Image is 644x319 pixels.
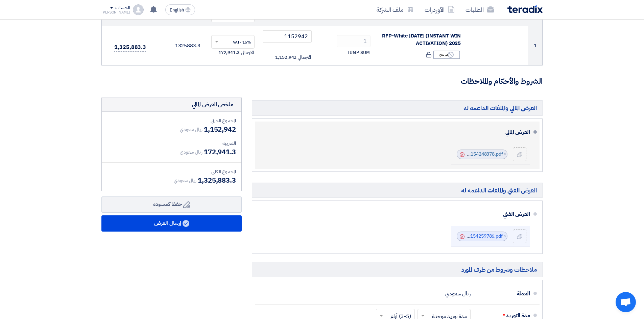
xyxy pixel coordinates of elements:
button: English [165,4,195,15]
span: 172,941.3 [218,49,240,56]
span: ريال سعودي [180,149,202,156]
div: العملة [476,286,530,302]
input: أدخل سعر الوحدة [263,30,312,43]
span: 1,325,883.3 [198,175,236,185]
div: [PERSON_NAME] [101,10,130,14]
input: RFQ_STEP1.ITEMS.2.AMOUNT_TITLE [337,35,371,47]
td: 1 [528,26,542,65]
a: الطلبات [460,2,499,18]
span: 1,152,942 [204,124,236,134]
span: 1,325,883.3 [114,43,146,52]
div: المجموع الجزئي [107,117,236,124]
ng-select: VAT [211,35,255,49]
img: profile_test.png [133,4,144,15]
button: إرسال العرض [101,215,242,232]
span: ريال سعودي [180,126,202,133]
span: English [170,8,184,12]
button: حفظ كمسوده [101,196,242,213]
div: ملخص العرض المالي [192,101,233,109]
a: الأوردرات [419,2,460,18]
span: 172,941.3 [204,147,236,157]
span: ريال سعودي [174,177,196,184]
h5: العرض المالي والملفات الداعمه له [252,100,543,115]
span: الاجمالي [241,49,254,56]
div: الحساب [115,5,130,11]
div: العرض المالي [266,124,530,140]
span: 1,152,942 [275,54,296,61]
div: الضريبة [107,140,236,147]
td: 1325883.3 [151,26,206,65]
span: LUMP SUM [348,49,370,56]
div: المجموع الكلي [107,168,236,175]
div: العرض الفني [266,206,530,222]
span: RFP-White [DATE] (INSTANT WIN ACTIVATION) 2025 [382,32,461,47]
h3: الشروط والأحكام والملاحظات [101,76,543,87]
div: ريال سعودي [445,287,471,300]
div: Open chat [616,292,636,312]
h5: ملاحظات وشروط من طرف المورد [252,262,543,277]
div: غير متاح [433,51,460,59]
img: Teradix logo [507,5,543,13]
h5: العرض الفني والملفات الداعمه له [252,183,543,198]
a: ملف الشركة [371,2,419,18]
span: الاجمالي [298,54,311,61]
